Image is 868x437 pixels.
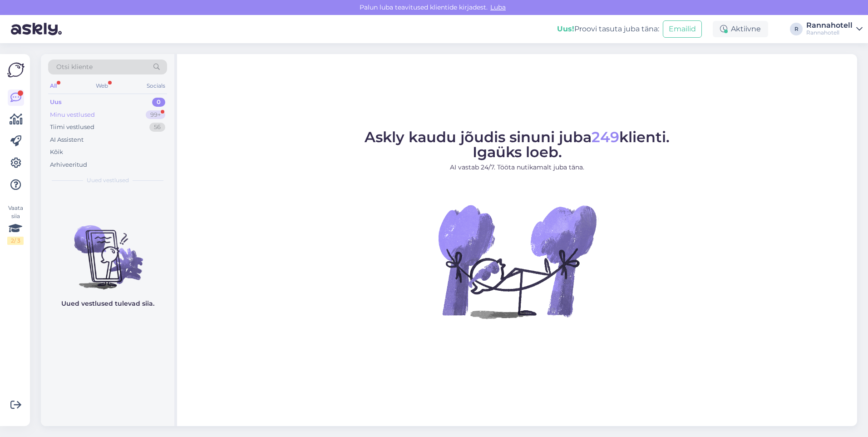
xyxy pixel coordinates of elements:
[790,23,803,35] div: R
[806,22,853,29] div: Rannahotell
[365,163,670,172] p: AI vastab 24/7. Tööta nutikamalt juba täna.
[435,179,599,343] img: No Chat active
[50,135,84,144] div: AI Assistent
[806,29,853,36] div: Rannahotell
[48,80,59,92] div: All
[365,128,670,161] span: Askly kaudu jõudis sinuni juba klienti. Igaüks loeb.
[94,80,110,92] div: Web
[152,98,165,107] div: 0
[806,22,863,36] a: RannahotellRannahotell
[145,80,167,92] div: Socials
[50,98,62,107] div: Uus
[7,204,24,245] div: Vaata siia
[149,123,165,132] div: 56
[557,24,659,35] div: Proovi tasuta juba täna:
[41,209,174,291] img: No chats
[61,299,154,308] p: Uued vestlused tulevad siia.
[50,148,63,157] div: Kõik
[146,110,165,119] div: 99+
[713,21,768,37] div: Aktiivne
[7,61,25,79] img: Askly Logo
[50,123,94,132] div: Tiimi vestlused
[56,62,93,72] span: Otsi kliente
[7,237,24,245] div: 2 / 3
[592,128,619,146] span: 249
[87,176,129,184] span: Uued vestlused
[488,3,508,11] span: Luba
[50,160,87,169] div: Arhiveeritud
[663,20,702,38] button: Emailid
[50,110,95,119] div: Minu vestlused
[557,25,574,33] b: Uus!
